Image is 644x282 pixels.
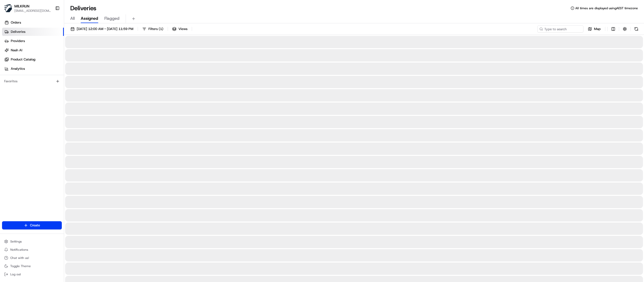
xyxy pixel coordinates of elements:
span: Analytics [11,66,25,71]
button: Filters(1) [140,25,166,33]
span: Product Catalog [11,57,35,62]
span: Deliveries [11,29,25,34]
h1: Deliveries [70,4,96,12]
span: Providers [11,39,25,43]
button: Toggle Theme [2,263,62,270]
button: Create [2,221,62,229]
span: Log out [10,272,21,276]
button: Views [170,25,190,33]
span: All times are displayed using AEST timezone [575,6,638,10]
a: Nash AI [2,46,64,54]
button: Notifications [2,246,62,253]
button: Chat with us! [2,254,62,261]
div: Favorites [2,77,62,85]
span: Orders [11,20,21,25]
button: Map [586,25,603,33]
button: [DATE] 12:00 AM - [DATE] 11:59 PM [68,25,136,33]
span: Toggle Theme [10,264,31,268]
span: [DATE] 12:00 AM - [DATE] 11:59 PM [77,27,133,31]
span: Notifications [10,248,28,252]
button: Refresh [633,25,640,33]
button: MILKRUN [14,4,29,9]
a: Deliveries [2,28,64,36]
a: Product Catalog [2,55,64,64]
span: Create [30,223,40,228]
button: [EMAIL_ADDRESS][DOMAIN_NAME] [14,9,51,13]
span: Filters [148,27,163,31]
span: Nash AI [11,48,22,53]
span: Flagged [104,15,119,22]
span: Map [594,27,601,31]
span: Settings [10,239,22,244]
a: Providers [2,37,64,45]
span: Chat with us! [10,256,29,260]
span: All [70,15,75,22]
input: Type to search [537,25,583,33]
a: Orders [2,18,64,27]
img: MILKRUN [4,4,12,12]
button: Settings [2,238,62,245]
button: Log out [2,271,62,278]
span: Assigned [81,15,98,22]
a: Analytics [2,65,64,73]
button: MILKRUNMILKRUN[EMAIL_ADDRESS][DOMAIN_NAME] [2,2,53,14]
span: Views [178,27,187,31]
span: ( 1 ) [159,27,163,31]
